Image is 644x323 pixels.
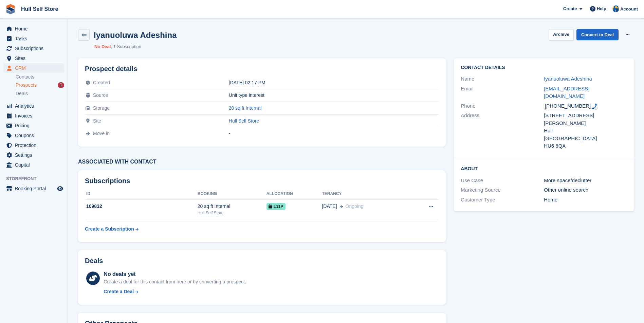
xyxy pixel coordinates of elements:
span: Help [597,5,606,12]
a: menu [3,53,64,63]
a: menu [3,24,64,34]
a: Deals [16,90,64,97]
a: menu [3,44,64,53]
a: Preview store [56,185,64,193]
a: menu [3,101,64,111]
span: Booking Portal [15,184,56,193]
span: Storefront [6,175,68,182]
div: Call: +447900500482 [544,102,597,110]
h2: Subscriptions [85,177,439,185]
th: Allocation [266,189,322,199]
div: Name [461,75,544,83]
a: menu [3,141,64,150]
li: No Deal [94,43,111,50]
a: menu [3,160,64,170]
th: ID [85,189,198,199]
div: [GEOGRAPHIC_DATA] [544,135,627,143]
span: Coupons [15,131,56,140]
span: Move in [93,131,110,136]
div: 109832 [85,203,198,210]
span: Created [93,80,110,85]
div: [STREET_ADDRESS][PERSON_NAME] [544,112,627,127]
div: Create a Deal [104,288,134,295]
div: Customer Type [461,196,544,204]
span: Ongoing [346,203,364,209]
a: Hull Self Store [18,3,61,15]
h2: About [461,165,627,172]
h2: Iyanuoluwa Adeshina [94,30,177,40]
a: 20 sq ft Internal [229,105,262,111]
a: Hull Self Store [229,118,259,124]
div: Marketing Source [461,186,544,194]
div: - [229,131,439,136]
a: menu [3,63,64,73]
div: 20 sq ft Internal [198,203,266,210]
span: Site [93,118,101,124]
a: menu [3,184,64,193]
div: More space/declutter [544,177,627,185]
span: Invoices [15,111,56,121]
span: Deals [16,90,28,97]
span: CRM [15,63,56,73]
span: Capital [15,160,56,170]
a: Iyanuoluwa Adeshina [544,76,592,82]
span: Create [563,5,577,12]
a: [EMAIL_ADDRESS][DOMAIN_NAME] [544,86,589,99]
h2: Prospect details [85,65,439,73]
span: Analytics [15,101,56,111]
a: Create a Subscription [85,223,139,235]
span: Storage [93,105,110,111]
div: Phone [461,102,544,110]
div: Create a deal for this contact from here or by converting a prospect. [104,278,246,285]
span: Sites [15,53,56,63]
th: Tenancy [322,189,409,199]
span: Account [620,6,638,13]
div: [DATE] 02:17 PM [229,80,439,85]
img: Hull Self Store [612,5,619,12]
div: Home [544,196,627,204]
span: [DATE] [322,203,337,210]
a: menu [3,34,64,43]
a: Create a Deal [104,288,246,295]
h2: Deals [85,257,103,265]
li: 1 Subscription [111,43,141,50]
div: Use Case [461,177,544,185]
th: Booking [198,189,266,199]
div: Create a Subscription [85,225,134,233]
span: Prospects [16,82,37,88]
a: menu [3,150,64,160]
div: No deals yet [104,270,246,278]
div: 1 [58,82,64,88]
img: hfpfyWBK5wQHBAGPgDf9c6qAYOxxMAAAAASUVORK5CYII= [592,103,597,109]
span: Home [15,24,56,34]
div: HU6 8QA [544,142,627,150]
button: Archive [549,29,574,40]
a: Convert to Deal [576,29,619,40]
span: L11P [266,203,286,210]
span: Subscriptions [15,44,56,53]
span: Pricing [15,121,56,130]
h3: Associated with contact [78,159,446,165]
img: stora-icon-8386f47178a22dfd0bd8f6a31ec36ba5ce8667c1dd55bd0f319d3a0aa187defe.svg [5,4,16,14]
div: Other online search [544,186,627,194]
div: Hull [544,127,627,135]
span: Source [93,92,108,98]
a: Contacts [16,74,64,80]
a: Prospects 1 [16,82,64,89]
span: Settings [15,150,56,160]
div: Address [461,112,544,150]
h2: Contact Details [461,65,627,70]
span: Tasks [15,34,56,43]
div: Hull Self Store [198,210,266,216]
a: menu [3,131,64,140]
div: Unit type interest [229,92,439,98]
div: Email [461,85,544,100]
span: Protection [15,141,56,150]
a: menu [3,111,64,121]
a: menu [3,121,64,130]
